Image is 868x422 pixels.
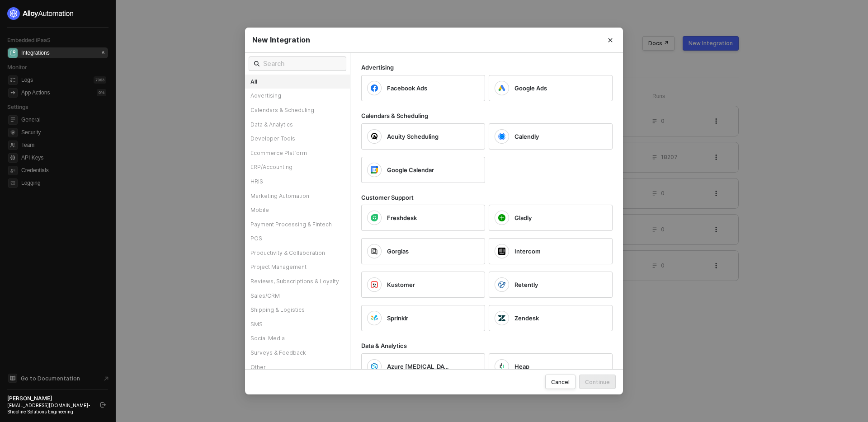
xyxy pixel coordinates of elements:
span: Retently [514,281,538,289]
img: icon [371,133,378,140]
span: Heap [514,362,529,370]
span: icon-search [254,60,259,67]
span: Azure [MEDICAL_DATA] Analytics [387,362,451,370]
div: Payment Processing & Fintech [245,217,350,232]
div: Developer Tools [245,131,350,146]
div: Ecommerce Platform [245,146,350,160]
div: Advertising [245,89,350,103]
img: icon [498,363,505,370]
button: Cancel [545,375,576,389]
span: Kustomer [387,281,415,289]
div: Marketing Automation [245,189,350,203]
div: Productivity & Collaboration [245,246,350,260]
img: icon [371,214,378,221]
div: Social Media [245,331,350,346]
div: Project Management [245,260,350,274]
button: Continue [579,375,616,389]
img: icon [498,133,505,140]
div: POS [245,231,350,246]
div: Shipping & Logistics [245,303,350,317]
div: Cancel [551,378,570,386]
div: SMS [245,317,350,332]
div: Sales/CRM [245,289,350,303]
span: Acuity Scheduling [387,132,439,141]
span: Zendesk [514,314,539,322]
div: Advertising [361,64,623,71]
span: Intercom [514,247,541,255]
img: icon [498,84,505,92]
img: icon [498,281,505,288]
div: Customer Support [361,194,623,202]
div: Calendars & Scheduling [245,103,350,117]
div: Reviews, Subscriptions & Loyalty [245,274,350,289]
div: New Integration [252,35,616,45]
div: All [245,75,350,89]
span: Google Calendar [387,166,434,174]
img: icon [371,166,378,173]
span: Sprinklr [387,314,408,322]
img: icon [371,314,378,322]
button: Close [598,28,623,53]
div: ERP/Accounting [245,160,350,174]
span: Facebook Ads [387,84,427,92]
input: Search [263,59,341,69]
div: Surveys & Feedback [245,346,350,360]
img: icon [498,214,505,221]
div: Other [245,360,350,375]
img: icon [371,363,378,370]
img: icon [371,281,378,288]
span: Gorgias [387,247,409,255]
img: icon [371,84,378,92]
div: HRIS [245,174,350,189]
span: Calendly [514,132,539,141]
img: icon [371,248,378,255]
div: Mobile [245,203,350,217]
img: icon [498,248,505,255]
span: Google Ads [514,84,547,92]
div: Data & Analytics [245,117,350,132]
img: icon [498,314,505,322]
div: Calendars & Scheduling [361,112,623,120]
span: Gladly [514,214,532,222]
div: Data & Analytics [361,342,623,350]
span: Freshdesk [387,214,417,222]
